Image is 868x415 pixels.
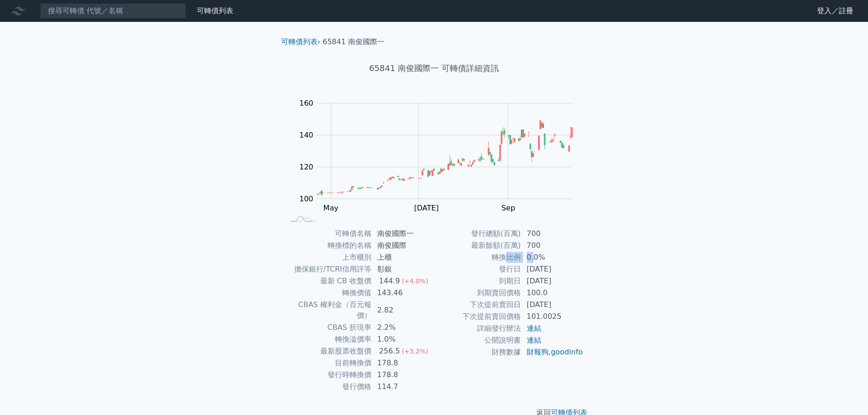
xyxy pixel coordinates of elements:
[434,287,521,299] td: 到期賣回價格
[377,346,402,357] div: 256.5
[810,4,861,18] a: 登入／註冊
[372,228,434,240] td: 南俊國際一
[285,263,372,275] td: 擔保銀行/TCRI信用評等
[285,333,372,345] td: 轉換溢價率
[285,228,372,240] td: 可轉債名稱
[521,263,584,275] td: [DATE]
[285,287,372,299] td: 轉換價值
[501,204,515,212] tspan: Sep
[527,348,549,356] a: 財報狗
[434,311,521,323] td: 下次提前賣回價格
[274,62,595,75] h1: 65841 南俊國際一 可轉債詳細資訊
[414,204,439,212] tspan: [DATE]
[434,346,521,358] td: 財務數據
[434,228,521,240] td: 發行總額(百萬)
[324,204,339,212] tspan: May
[285,369,372,381] td: 發行時轉換價
[551,348,583,356] a: goodinfo
[285,275,372,287] td: 最新 CB 收盤價
[299,131,313,139] tspan: 140
[377,276,402,287] div: 144.9
[521,287,584,299] td: 100.0
[197,6,233,15] a: 可轉債列表
[372,263,434,275] td: 彰銀
[527,336,541,344] a: 連結
[295,99,586,212] g: Chart
[434,275,521,287] td: 到期日
[372,369,434,381] td: 178.8
[434,251,521,263] td: 轉換比例
[285,357,372,369] td: 目前轉換價
[285,240,372,251] td: 轉換標的名稱
[521,311,584,323] td: 101.0025
[285,381,372,393] td: 發行價格
[434,240,521,251] td: 最新餘額(百萬)
[434,334,521,346] td: 公開說明書
[299,195,313,203] tspan: 100
[372,381,434,393] td: 114.7
[40,3,186,19] input: 搜尋可轉債 代號／名稱
[521,346,584,358] td: ,
[372,287,434,299] td: 143.46
[299,163,313,171] tspan: 120
[521,275,584,287] td: [DATE]
[285,322,372,333] td: CBAS 折現率
[402,277,428,285] span: (+4.0%)
[372,240,434,251] td: 南俊國際
[285,251,372,263] td: 上市櫃別
[285,299,372,322] td: CBAS 權利金（百元報價）
[521,299,584,311] td: [DATE]
[299,99,313,108] tspan: 160
[281,36,320,47] li: ›
[372,322,434,333] td: 2.2%
[372,251,434,263] td: 上櫃
[434,299,521,311] td: 下次提前賣回日
[434,263,521,275] td: 發行日
[372,333,434,345] td: 1.0%
[521,228,584,240] td: 700
[372,357,434,369] td: 178.8
[527,324,541,333] a: 連結
[285,345,372,357] td: 最新股票收盤價
[434,323,521,334] td: 詳細發行辦法
[402,348,428,355] span: (+3.2%)
[323,36,385,47] li: 65841 南俊國際一
[372,299,434,322] td: 2.82
[521,251,584,263] td: 0.0%
[281,37,318,46] a: 可轉債列表
[521,240,584,251] td: 700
